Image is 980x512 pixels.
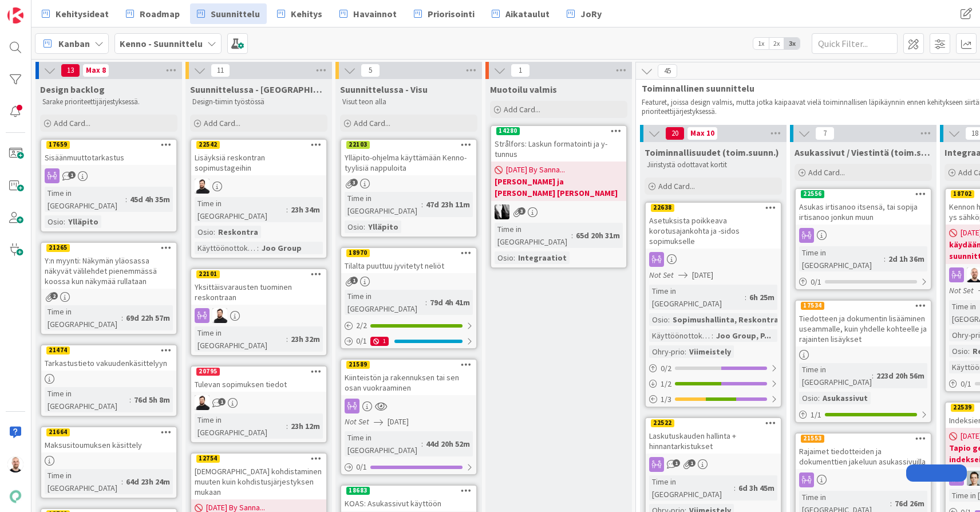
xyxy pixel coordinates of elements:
[131,393,173,406] div: 76d 5h 8m
[753,38,769,49] span: 1x
[690,131,714,136] div: Max 10
[211,7,260,21] span: Suunnittelu
[40,426,177,499] a: 21664Maksusitoumuksen käsittelyTime in [GEOGRAPHIC_DATA]:64d 23h 24m
[191,279,326,305] div: Yksittäisvarausten tuominen reskontraan
[45,215,64,228] div: Osio
[196,141,220,149] div: 22542
[811,276,821,288] span: 0 / 1
[354,118,390,128] span: Add Card...
[505,7,550,21] span: Aikataulut
[40,84,105,95] span: Design backlog
[191,367,326,392] div: 20795Tulevan sopimuksen tiedot
[341,486,476,496] div: 18683
[688,459,696,467] span: 1
[191,308,326,323] div: TK
[745,291,746,304] span: :
[120,38,203,49] b: Kenno - Suunnittelu
[799,392,818,404] div: Osio
[190,365,327,443] a: 20795Tulevan sopimuksen tiedotTKTime in [GEOGRAPHIC_DATA]:23h 12m
[363,220,365,233] span: :
[886,253,927,265] div: 2d 1h 36m
[288,203,323,216] div: 23h 34m
[646,203,781,249] div: 22638Asetuksista poikkeava korotusajankohta ja -sidos sopimukselle
[796,408,931,422] div: 1/1
[41,438,176,452] div: Maksusitoumuksen käsittely
[46,141,70,149] div: 17659
[40,139,177,233] a: 17659SisäänmuuttotarkastusTime in [GEOGRAPHIC_DATA]:45d 4h 35mOsio:Ylläpito
[121,312,123,324] span: :
[504,104,540,115] span: Add Card...
[192,97,325,107] p: Design-tiimin työstössä
[191,140,326,150] div: 22542
[884,253,886,265] span: :
[191,395,326,410] div: TK
[796,301,931,311] div: 17534
[651,204,674,212] div: 22638
[796,189,931,225] div: 22556Asukas irtisanoo itsensä, tai sopija irtisanoo jonkun muun
[190,268,327,356] a: 22101Yksittäisvarausten tuominen reskontraanTKTime in [GEOGRAPHIC_DATA]:23h 32m
[892,497,927,510] div: 76d 26m
[195,413,286,439] div: Time in [GEOGRAPHIC_DATA]
[485,3,556,24] a: Aikataulut
[951,404,974,412] div: 22539
[746,291,777,304] div: 6h 25m
[784,38,800,49] span: 3x
[127,193,173,206] div: 45d 4h 35m
[513,251,515,264] span: :
[649,475,734,501] div: Time in [GEOGRAPHIC_DATA]
[646,361,781,376] div: 0/2
[811,409,821,421] span: 1 / 1
[123,475,173,488] div: 64d 23h 24m
[191,454,326,464] div: 12754
[119,3,187,24] a: Roadmap
[801,435,824,443] div: 21553
[341,318,476,333] div: 2/2
[515,251,570,264] div: Integraatiot
[808,167,845,178] span: Add Card...
[218,398,226,405] span: 1
[340,359,477,475] a: 21589Kiinteistön ja rakennuksen tai sen osan vuokraaminenNot Set[DATE]Time in [GEOGRAPHIC_DATA]:4...
[812,33,898,54] input: Quick Filter...
[345,431,421,456] div: Time in [GEOGRAPHIC_DATA]
[345,290,425,315] div: Time in [GEOGRAPHIC_DATA]
[340,139,477,238] a: 22103Ylläpito-ohjelma käyttämään Kenno-tyylisiä nappuloitaTime in [GEOGRAPHIC_DATA]:47d 23h 11mOs...
[425,296,427,309] span: :
[353,7,397,21] span: Havainnot
[495,176,623,199] b: [PERSON_NAME] ja [PERSON_NAME] [PERSON_NAME]
[212,308,227,323] img: TK
[41,243,176,253] div: 21265
[196,270,220,278] div: 22101
[191,140,326,175] div: 22542Lisäyksiä reskontran sopimustageihin
[890,497,892,510] span: :
[646,392,781,407] div: 1/3
[649,329,712,342] div: Käyttöönottokriittisyys
[46,244,70,252] div: 21265
[649,270,674,280] i: Not Set
[734,482,736,494] span: :
[423,198,473,211] div: 47d 23h 11m
[490,84,557,95] span: Muotoilu valmis
[346,249,370,257] div: 18970
[495,204,509,219] img: KV
[421,438,423,450] span: :
[518,207,525,215] span: 3
[191,377,326,392] div: Tulevan sopimuksen tiedot
[195,326,286,352] div: Time in [GEOGRAPHIC_DATA]
[670,313,781,326] div: Sopimushallinta, Reskontra
[345,220,363,233] div: Osio
[646,428,781,454] div: Laskutuskauden hallinta + hinnantarkistukset
[341,140,476,175] div: 22103Ylläpito-ohjelma käyttämään Kenno-tyylisiä nappuloita
[191,269,326,279] div: 22101
[951,190,974,198] div: 18702
[259,242,305,254] div: Joo Group
[190,84,327,95] span: Suunnittelussa - Rautalangat
[646,203,781,213] div: 22638
[646,418,781,428] div: 22522
[195,242,257,254] div: Käyttöönottokriittisyys
[214,226,215,238] span: :
[872,369,874,382] span: :
[270,3,329,24] a: Kehitys
[649,285,745,310] div: Time in [GEOGRAPHIC_DATA]
[646,213,781,249] div: Asetuksista poikkeava korotusajankohta ja -sidos sopimukselle
[340,84,428,95] span: Suunnittelussa - Visu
